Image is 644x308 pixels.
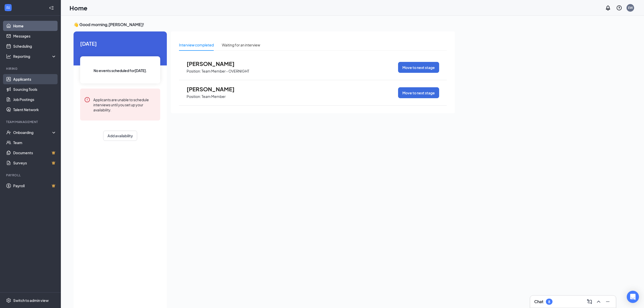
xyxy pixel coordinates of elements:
button: ChevronUp [595,298,603,306]
button: Move to next stage [398,87,439,98]
a: Messages [13,31,57,41]
svg: QuestionInfo [616,5,622,11]
a: Scheduling [13,41,57,51]
svg: Minimize [605,299,611,305]
p: Position: [187,69,201,74]
a: DocumentsCrown [13,148,57,158]
a: Talent Network [13,105,57,115]
a: Job Postings [13,94,57,105]
div: Open Intercom Messenger [627,291,639,303]
span: [DATE] [80,40,160,47]
div: EW [628,6,633,10]
svg: Settings [6,298,11,303]
div: Waiting for an interview [222,42,260,48]
div: Payroll [6,173,56,177]
svg: ChevronUp [596,299,602,305]
div: Switch to admin view [13,298,49,303]
button: Minimize [604,298,612,306]
a: Team [13,138,57,148]
div: Reporting [13,54,57,59]
h3: 👋 Good morning, [PERSON_NAME] ! [74,22,455,27]
div: 8 [548,300,550,304]
span: [PERSON_NAME] [187,60,242,67]
svg: Notifications [605,5,611,11]
button: ComposeMessage [585,298,594,306]
a: Applicants [13,74,57,84]
a: Sourcing Tools [13,84,57,94]
div: Hiring [6,66,56,71]
a: PayrollCrown [13,181,57,191]
a: Home [13,21,57,31]
div: Interview completed [179,42,214,48]
p: Position: [187,94,201,99]
span: [PERSON_NAME] [187,86,242,92]
svg: Error [84,97,90,103]
a: SurveysCrown [13,158,57,168]
svg: ComposeMessage [586,299,593,305]
p: Team Member - OVERNIGHT [202,69,249,74]
h3: Chat [534,299,543,304]
p: Team Member [202,94,226,99]
div: Onboarding [13,130,52,135]
h1: Home [69,4,87,12]
svg: UserCheck [6,130,11,135]
svg: Collapse [49,5,54,10]
div: Team Management [6,120,56,124]
span: No events scheduled for [DATE] . [94,68,147,73]
button: Move to next stage [398,62,439,73]
svg: Analysis [6,54,11,59]
button: Add availability [103,131,137,141]
div: Applicants are unable to schedule interviews until you set up your availability. [93,97,156,112]
svg: WorkstreamLogo [6,5,11,10]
